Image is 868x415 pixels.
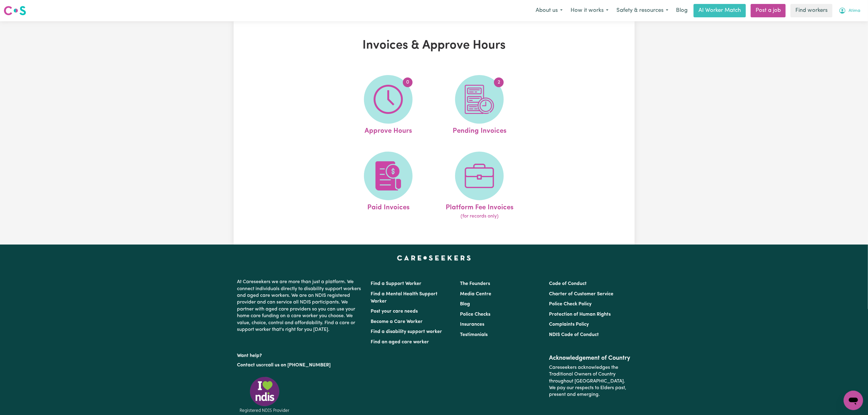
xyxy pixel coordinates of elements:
[367,200,410,213] span: Paid Invoices
[460,302,470,307] a: Blog
[549,322,589,327] a: Complaints Policy
[237,276,364,335] p: At Careseekers we are more than just a platform. We connect individuals directly to disability su...
[436,152,523,220] a: Platform Fee Invoices(for records only)
[549,355,631,362] h2: Acknowledgement of Country
[532,4,567,17] button: About us
[494,77,504,87] span: 2
[266,363,331,368] a: call us on [PHONE_NUMBER]
[397,256,471,260] a: Careseekers home page
[460,322,484,327] a: Insurances
[4,4,26,18] a: Careseekers logo
[549,302,592,307] a: Police Check Policy
[237,376,292,414] img: Registered NDIS provider
[549,292,613,297] a: Charter of Customer Service
[371,309,418,314] a: Post your care needs
[237,350,364,359] p: Want help?
[844,391,863,410] iframe: Button to launch messaging window, conversation in progress
[549,332,599,337] a: NDIS Code of Conduct
[612,4,672,17] button: Safety & resources
[4,5,26,16] img: Careseekers logo
[549,312,611,317] a: Protection of Human Rights
[371,281,422,286] a: Find a Support Worker
[549,281,587,286] a: Code of Conduct
[345,75,432,136] a: Approve Hours
[791,4,832,17] a: Find workers
[237,359,364,371] p: or
[461,213,499,220] span: (for records only)
[365,124,412,136] span: Approve Hours
[371,329,442,334] a: Find a disability support worker
[694,4,746,17] a: AI Worker Match
[237,363,261,368] a: Contact us
[371,319,423,324] a: Become a Care Worker
[672,4,691,17] a: Blog
[549,362,631,401] p: Careseekers acknowledges the Traditional Owners of Country throughout [GEOGRAPHIC_DATA]. We pay o...
[460,332,488,337] a: Testimonials
[460,292,491,297] a: Media Centre
[371,340,429,345] a: Find an aged care worker
[849,8,860,14] span: Atima
[751,4,786,17] a: Post a job
[460,281,490,286] a: The Founders
[446,200,513,213] span: Platform Fee Invoices
[304,38,564,53] h1: Invoices & Approve Hours
[345,152,432,220] a: Paid Invoices
[460,312,490,317] a: Police Checks
[835,4,864,17] button: My Account
[567,4,612,17] button: How it works
[403,77,413,87] span: 0
[453,124,506,136] span: Pending Invoices
[436,75,523,136] a: Pending Invoices
[371,292,438,304] a: Find a Mental Health Support Worker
